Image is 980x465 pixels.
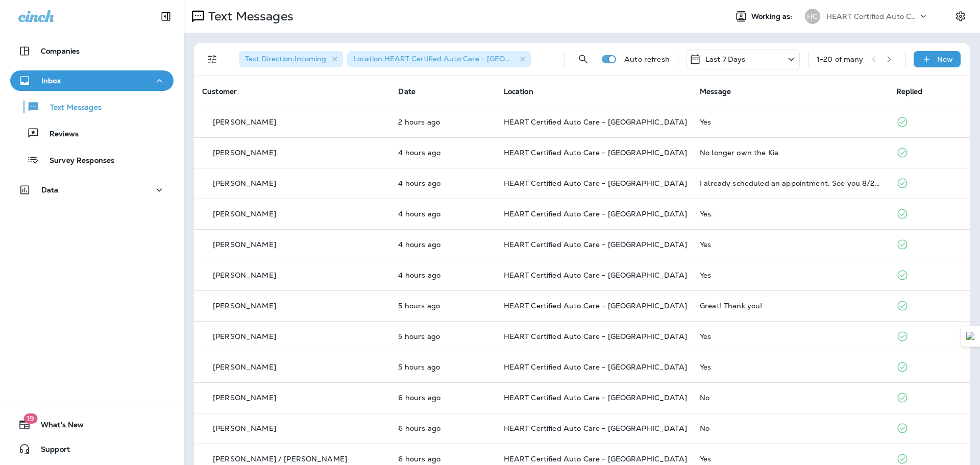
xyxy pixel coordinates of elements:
[213,424,276,432] p: [PERSON_NAME]
[398,87,415,96] span: Date
[41,47,80,55] p: Companies
[10,414,174,435] button: 19What's New
[10,439,174,459] button: Support
[700,271,879,279] div: Yes
[353,54,565,63] span: Location : HEART Certified Auto Care - [GEOGRAPHIC_DATA]
[10,149,174,170] button: Survey Responses
[504,240,687,249] span: HEART Certified Auto Care - [GEOGRAPHIC_DATA]
[204,9,293,24] p: Text Messages
[398,363,487,371] p: Aug 14, 2025 09:14 AM
[826,12,918,20] p: HEART Certified Auto Care
[40,103,102,113] p: Text Messages
[10,41,174,61] button: Companies
[31,445,70,457] span: Support
[31,421,84,433] span: What's New
[202,49,223,69] button: Filters
[398,424,487,432] p: Aug 14, 2025 09:06 AM
[700,179,879,187] div: I already scheduled an appointment. See you 8/21.
[10,96,174,117] button: Text Messages
[213,271,276,279] p: [PERSON_NAME]
[817,55,864,63] div: 1 - 20 of many
[504,454,687,463] span: HEART Certified Auto Care - [GEOGRAPHIC_DATA]
[705,55,746,63] p: Last 7 Days
[937,55,953,63] p: New
[700,394,879,402] div: No
[896,87,923,96] span: Replied
[504,209,687,218] span: HEART Certified Auto Care - [GEOGRAPHIC_DATA]
[213,455,347,463] p: [PERSON_NAME] / [PERSON_NAME]
[10,123,174,144] button: Reviews
[700,87,731,96] span: Message
[213,179,276,187] p: [PERSON_NAME]
[573,49,594,69] button: Search Messages
[213,394,276,402] p: [PERSON_NAME]
[398,179,487,187] p: Aug 14, 2025 10:43 AM
[700,455,879,463] div: Yes
[700,363,879,371] div: Yes
[398,118,487,126] p: Aug 14, 2025 12:14 PM
[10,70,174,91] button: Inbox
[700,240,879,249] div: Yes
[152,6,180,27] button: Collapse Sidebar
[398,210,487,218] p: Aug 14, 2025 10:33 AM
[700,424,879,432] div: No
[213,363,276,371] p: [PERSON_NAME]
[398,302,487,310] p: Aug 14, 2025 09:56 AM
[213,149,276,157] p: [PERSON_NAME]
[504,332,687,341] span: HEART Certified Auto Care - [GEOGRAPHIC_DATA]
[41,186,59,194] p: Data
[398,240,487,249] p: Aug 14, 2025 10:21 AM
[504,362,687,372] span: HEART Certified Auto Care - [GEOGRAPHIC_DATA]
[700,149,879,157] div: No longer own the Kia
[504,87,533,96] span: Location
[213,118,276,126] p: [PERSON_NAME]
[245,54,326,63] span: Text Direction : Incoming
[398,149,487,157] p: Aug 14, 2025 10:48 AM
[213,332,276,340] p: [PERSON_NAME]
[41,77,61,85] p: Inbox
[700,210,879,218] div: Yes.
[239,51,343,67] div: Text Direction:Incoming
[398,271,487,279] p: Aug 14, 2025 10:11 AM
[213,210,276,218] p: [PERSON_NAME]
[504,393,687,402] span: HEART Certified Auto Care - [GEOGRAPHIC_DATA]
[805,9,820,24] div: HC
[213,302,276,310] p: [PERSON_NAME]
[700,118,879,126] div: Yes
[39,130,79,139] p: Reviews
[504,117,687,127] span: HEART Certified Auto Care - [GEOGRAPHIC_DATA]
[398,455,487,463] p: Aug 14, 2025 09:06 AM
[966,332,975,341] img: Detect Auto
[504,148,687,157] span: HEART Certified Auto Care - [GEOGRAPHIC_DATA]
[504,271,687,280] span: HEART Certified Auto Care - [GEOGRAPHIC_DATA]
[23,413,37,424] span: 19
[504,179,687,188] span: HEART Certified Auto Care - [GEOGRAPHIC_DATA]
[504,301,687,310] span: HEART Certified Auto Care - [GEOGRAPHIC_DATA]
[624,55,670,63] p: Auto refresh
[700,302,879,310] div: Great! Thank you!
[398,332,487,340] p: Aug 14, 2025 09:41 AM
[347,51,531,67] div: Location:HEART Certified Auto Care - [GEOGRAPHIC_DATA]
[10,180,174,200] button: Data
[202,87,237,96] span: Customer
[213,240,276,249] p: [PERSON_NAME]
[751,12,795,21] span: Working as:
[951,7,970,26] button: Settings
[700,332,879,340] div: Yes
[39,156,114,166] p: Survey Responses
[398,394,487,402] p: Aug 14, 2025 09:09 AM
[504,424,687,433] span: HEART Certified Auto Care - [GEOGRAPHIC_DATA]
